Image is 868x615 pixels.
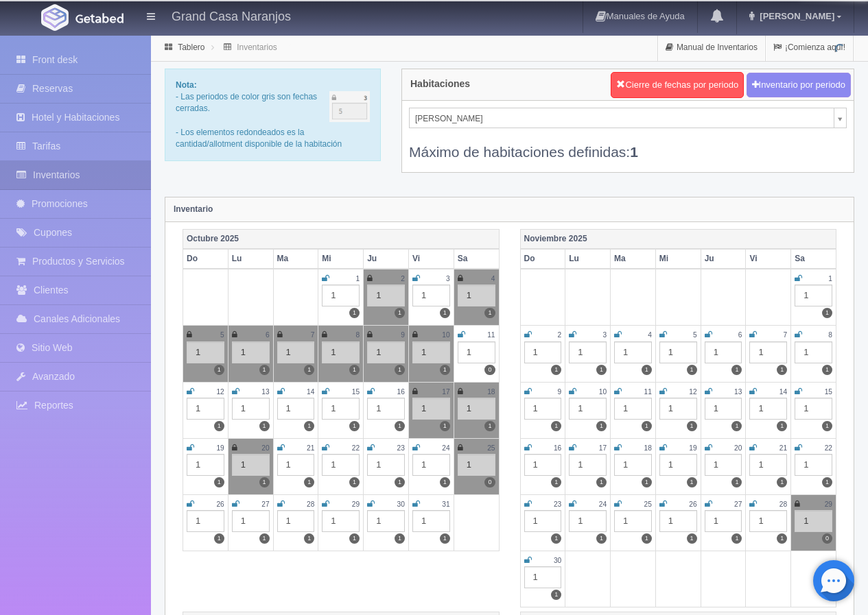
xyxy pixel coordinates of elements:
label: 1 [551,365,561,375]
small: 27 [734,501,742,508]
label: 0 [484,477,495,487]
div: 1 [659,454,697,476]
label: 1 [349,308,360,318]
strong: Inventario [174,204,213,214]
a: ¡Comienza aquí! [766,34,853,61]
div: 1 [749,398,787,420]
small: 3 [602,331,607,339]
div: 1 [232,341,270,363]
label: 1 [687,421,697,431]
div: 1 [659,398,697,420]
th: Do [183,249,228,269]
small: 21 [307,444,314,452]
div: 1 [614,510,652,532]
div: 1 [277,510,315,532]
label: 1 [687,477,697,487]
label: 1 [395,308,405,318]
label: 1 [395,421,405,431]
label: 1 [777,477,787,487]
th: Octubre 2025 [183,229,500,249]
div: 1 [705,398,742,420]
span: [PERSON_NAME] [415,108,828,129]
small: 16 [397,388,405,396]
label: 1 [349,477,360,487]
small: 13 [261,388,269,396]
label: 1 [304,533,314,544]
div: 1 [458,285,495,306]
label: 0 [484,365,495,375]
div: 1 [569,510,607,532]
div: 1 [232,398,270,420]
label: 1 [822,477,832,487]
div: 1 [187,341,224,363]
label: 1 [440,365,450,375]
small: 16 [554,444,561,452]
label: 1 [687,365,697,375]
div: 1 [367,510,405,532]
label: 1 [777,533,787,544]
div: 1 [412,454,450,476]
div: 1 [524,510,562,532]
small: 26 [689,501,696,508]
div: 1 [795,454,832,476]
small: 12 [689,388,696,396]
div: 1 [705,341,742,363]
div: 1 [659,341,697,363]
th: Lu [565,249,611,269]
label: 1 [214,533,224,544]
small: 7 [311,331,315,339]
th: Ju [701,249,746,269]
label: 1 [304,365,314,375]
label: 1 [642,421,652,431]
div: 1 [614,341,652,363]
label: 1 [596,533,607,544]
div: 1 [232,454,270,476]
div: 1 [458,341,495,363]
div: 1 [412,510,450,532]
small: 13 [734,388,742,396]
label: 1 [822,308,832,318]
label: 1 [259,477,270,487]
small: 9 [558,388,562,396]
small: 24 [599,501,607,508]
label: 1 [395,533,405,544]
label: 1 [259,365,270,375]
div: 1 [749,454,787,476]
label: 1 [484,421,495,431]
div: 1 [524,454,562,476]
div: 1 [659,510,697,532]
div: 1 [614,454,652,476]
label: 1 [440,308,450,318]
th: Ju [364,249,409,269]
small: 28 [779,501,787,508]
th: Lu [228,249,273,269]
div: 1 [412,341,450,363]
small: 26 [216,501,224,508]
div: 1 [187,398,224,420]
small: 7 [784,331,788,339]
th: Ma [273,249,318,269]
div: 1 [277,398,315,420]
label: 1 [349,421,360,431]
small: 11 [644,388,652,396]
label: 1 [596,477,607,487]
div: 1 [232,510,270,532]
small: 11 [487,331,495,339]
div: 1 [524,566,562,588]
th: Mi [655,249,701,269]
div: 1 [524,341,562,363]
span: [PERSON_NAME] [756,11,834,21]
label: 1 [349,365,360,375]
label: 1 [822,421,832,431]
small: 6 [738,331,742,339]
div: 1 [614,398,652,420]
small: 25 [644,501,652,508]
label: 1 [349,533,360,544]
div: 1 [322,285,360,306]
small: 31 [442,501,449,508]
small: 12 [216,388,224,396]
small: 20 [261,444,269,452]
label: 1 [731,365,742,375]
small: 30 [397,501,405,508]
label: 1 [304,477,314,487]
